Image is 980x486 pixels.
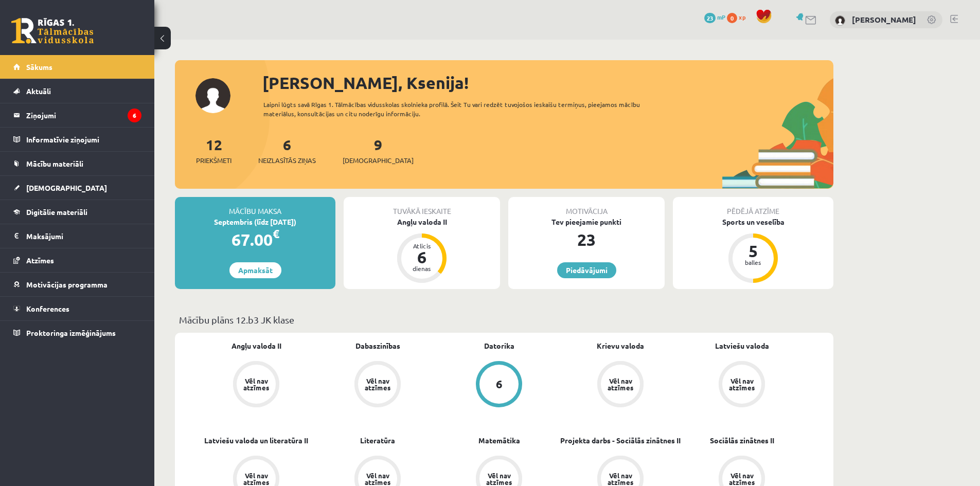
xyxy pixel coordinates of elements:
span: Priekšmeti [196,155,231,166]
div: Pēdējā atzīme [673,197,833,217]
div: [PERSON_NAME], Ksenija! [262,70,833,95]
a: Datorika [484,340,514,351]
div: Vēl nav atzīmes [242,472,271,485]
span: Mācību materiāli [26,159,83,168]
div: Vēl nav atzīmes [606,377,635,391]
div: Tuvākā ieskaite [344,197,500,217]
i: 6 [128,109,141,122]
a: Proktoringa izmēģinājums [13,321,141,345]
a: Angļu valoda II Atlicis 6 dienas [344,217,500,284]
a: Sports un veselība 5 balles [673,217,833,284]
div: 5 [738,243,769,259]
a: Latviešu valoda [715,340,769,351]
a: Sākums [13,55,141,79]
a: Dabaszinības [355,340,400,351]
span: Motivācijas programma [26,280,108,289]
div: Atlicis [406,243,437,249]
a: Vēl nav atzīmes [681,361,803,409]
legend: Ziņojumi [26,103,141,127]
a: Mācību materiāli [13,152,141,175]
span: 0 [727,13,737,23]
a: Apmaksāt [229,262,281,278]
span: [DEMOGRAPHIC_DATA] [26,183,107,192]
a: [PERSON_NAME] [852,14,916,25]
legend: Informatīvie ziņojumi [26,128,141,151]
a: Motivācijas programma [13,273,141,296]
a: 23 mP [704,13,725,21]
legend: Maksājumi [26,224,141,248]
a: [DEMOGRAPHIC_DATA] [13,176,141,200]
a: Sociālās zinātnes II [710,435,774,446]
a: 6 [438,361,560,409]
a: Vēl nav atzīmes [195,361,317,409]
p: Mācību plāns 12.b3 JK klase [179,313,829,327]
a: Atzīmes [13,248,141,272]
div: Septembris (līdz [DATE]) [175,217,335,227]
div: balles [738,259,769,265]
a: Projekta darbs - Sociālās zinātnes II [560,435,681,446]
a: Maksājumi [13,224,141,248]
div: Vēl nav atzīmes [727,377,756,391]
a: Vēl nav atzīmes [560,361,681,409]
span: Neizlasītās ziņas [258,155,316,166]
a: 6Neizlasītās ziņas [258,135,316,166]
a: Informatīvie ziņojumi [13,128,141,151]
a: Rīgas 1. Tālmācības vidusskola [11,18,94,44]
div: Vēl nav atzīmes [363,472,392,485]
a: 9[DEMOGRAPHIC_DATA] [343,135,414,166]
span: 23 [704,13,716,23]
div: Vēl nav atzīmes [606,472,635,485]
a: Krievu valoda [597,340,644,351]
div: Sports un veselība [673,217,833,227]
a: Angļu valoda II [231,340,281,351]
a: Piedāvājumi [557,262,616,278]
span: xp [739,13,745,21]
div: Mācību maksa [175,197,335,217]
a: 0 xp [727,13,751,21]
a: Aktuāli [13,79,141,103]
div: Motivācija [508,197,665,217]
span: Aktuāli [26,86,51,96]
a: 12Priekšmeti [196,135,231,166]
span: Atzīmes [26,256,54,265]
div: Vēl nav atzīmes [242,377,271,391]
div: Angļu valoda II [344,217,500,227]
a: Konferences [13,297,141,320]
div: 6 [496,379,503,390]
span: Proktoringa izmēģinājums [26,328,116,337]
div: dienas [406,265,437,272]
span: [DEMOGRAPHIC_DATA] [343,155,414,166]
span: € [273,226,279,241]
a: Matemātika [478,435,520,446]
span: Sākums [26,62,52,71]
span: Digitālie materiāli [26,207,87,217]
img: Ksenija Smirnova [835,15,845,26]
div: Tev pieejamie punkti [508,217,665,227]
span: mP [717,13,725,21]
div: Laipni lūgts savā Rīgas 1. Tālmācības vidusskolas skolnieka profilā. Šeit Tu vari redzēt tuvojošo... [263,100,658,118]
a: Digitālie materiāli [13,200,141,224]
div: Vēl nav atzīmes [485,472,513,485]
a: Vēl nav atzīmes [317,361,438,409]
div: Vēl nav atzīmes [727,472,756,485]
a: Ziņojumi6 [13,103,141,127]
a: Literatūra [360,435,395,446]
div: 6 [406,249,437,265]
span: Konferences [26,304,69,313]
a: Latviešu valoda un literatūra II [204,435,308,446]
div: Vēl nav atzīmes [363,377,392,391]
div: 23 [508,227,665,252]
div: 67.00 [175,227,335,252]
